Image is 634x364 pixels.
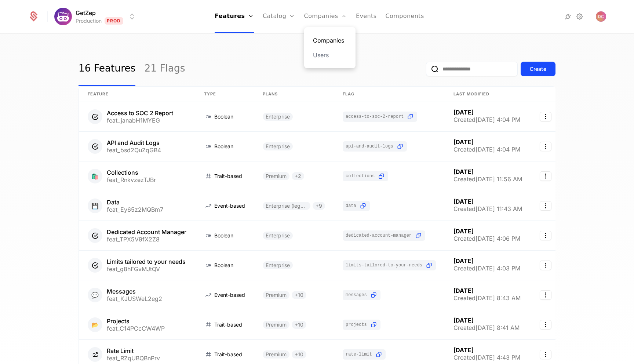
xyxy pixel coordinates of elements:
[540,350,551,359] button: Select action
[105,17,123,25] span: Prod
[564,12,572,21] a: Integrations
[596,11,606,22] button: Open user button
[76,17,102,25] div: Production
[195,87,254,102] th: Type
[54,8,72,25] img: GetZep
[521,62,555,76] button: Create
[57,8,136,25] button: Select environment
[540,231,551,240] button: Select action
[334,87,445,102] th: Flag
[254,87,334,102] th: Plans
[79,87,195,102] th: Feature
[540,142,551,151] button: Select action
[540,171,551,181] button: Select action
[575,12,584,21] a: Settings
[530,65,546,73] div: Create
[540,320,551,330] button: Select action
[76,8,96,17] span: GetZep
[79,52,135,86] a: 16 Features
[540,112,551,121] button: Select action
[313,51,347,59] a: Users
[540,261,551,270] button: Select action
[144,52,185,86] a: 21 Flags
[540,201,551,211] button: Select action
[313,36,347,45] a: Companies
[445,87,531,102] th: Last Modified
[540,290,551,300] button: Select action
[596,11,606,22] img: Daniel Chalef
